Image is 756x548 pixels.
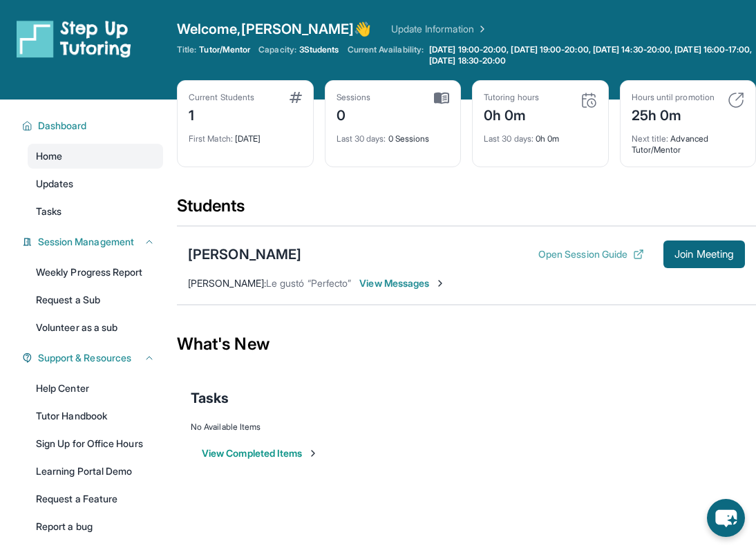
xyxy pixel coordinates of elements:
[188,277,266,289] span: [PERSON_NAME] :
[674,250,734,258] span: Join Meeting
[426,44,756,66] a: [DATE] 19:00-20:00, [DATE] 19:00-20:00, [DATE] 14:30-20:00, [DATE] 16:00-17:00, [DATE] 18:30-20:00
[28,404,163,428] a: Tutor Handbook
[484,125,597,144] div: 0h 0m
[28,144,163,169] a: Home
[38,235,134,249] span: Session Management
[32,235,155,249] button: Session Management
[28,459,163,484] a: Learning Portal Demo
[36,149,62,163] span: Home
[632,133,669,144] span: Next title :
[28,171,163,196] a: Updates
[429,44,753,66] span: [DATE] 19:00-20:00, [DATE] 19:00-20:00, [DATE] 14:30-20:00, [DATE] 16:00-17:00, [DATE] 18:30-20:00
[258,44,296,55] span: Capacity:
[32,119,155,133] button: Dashboard
[435,278,446,289] img: Chevron-Right
[177,44,196,55] span: Title:
[484,103,539,125] div: 0h 0m
[434,92,449,104] img: card
[484,92,539,103] div: Tutoring hours
[28,260,163,285] a: Weekly Progress Report
[632,103,715,125] div: 25h 0m
[28,199,163,224] a: Tasks
[484,133,533,144] span: Last 30 days :
[36,177,74,191] span: Updates
[189,103,254,125] div: 1
[337,125,450,144] div: 0 Sessions
[348,44,424,66] span: Current Availability:
[391,22,488,36] a: Update Information
[538,247,644,261] button: Open Session Guide
[266,277,351,289] span: Le gustó “Perfecto”
[28,514,163,539] a: Report a bug
[299,44,339,55] span: 3 Students
[337,92,371,103] div: Sessions
[202,446,319,460] button: View Completed Items
[337,133,386,144] span: Last 30 days :
[177,314,756,375] div: What's New
[28,315,163,340] a: Volunteer as a sub
[36,205,62,218] span: Tasks
[17,19,131,58] img: logo
[188,245,301,264] div: [PERSON_NAME]
[663,240,745,268] button: Join Meeting
[474,22,488,36] img: Chevron Right
[337,103,371,125] div: 0
[632,92,715,103] div: Hours until promotion
[32,351,155,365] button: Support & Resources
[189,92,254,103] div: Current Students
[199,44,250,55] span: Tutor/Mentor
[728,92,744,108] img: card
[28,287,163,312] a: Request a Sub
[632,125,745,155] div: Advanced Tutor/Mentor
[28,486,163,511] a: Request a Feature
[177,195,756,225] div: Students
[191,422,742,433] div: No Available Items
[359,276,446,290] span: View Messages
[189,125,302,144] div: [DATE]
[177,19,372,39] span: Welcome, [PERSON_NAME] 👋
[707,499,745,537] button: chat-button
[290,92,302,103] img: card
[38,351,131,365] span: Support & Resources
[189,133,233,144] span: First Match :
[38,119,87,133] span: Dashboard
[191,388,229,408] span: Tasks
[580,92,597,108] img: card
[28,431,163,456] a: Sign Up for Office Hours
[28,376,163,401] a: Help Center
